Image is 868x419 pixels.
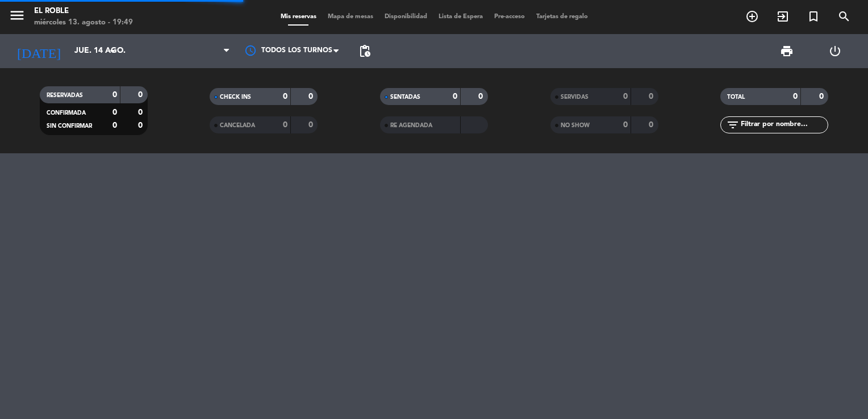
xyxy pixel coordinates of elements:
i: menu [9,7,26,24]
span: RESERVADAS [47,93,83,98]
div: LOG OUT [811,34,859,68]
strong: 0 [308,121,315,129]
strong: 0 [112,108,117,116]
input: Filtrar por nombre... [740,119,828,131]
strong: 0 [478,93,485,100]
span: pending_actions [358,44,372,58]
span: CHECK INS [220,94,251,100]
i: turned_in_not [807,10,820,23]
strong: 0 [138,108,145,116]
i: [DATE] [9,39,69,64]
strong: 0 [283,121,287,129]
strong: 0 [623,93,628,100]
span: Lista de Espera [433,14,489,20]
span: CONFIRMADA [47,110,86,116]
strong: 0 [623,121,628,129]
i: add_circle_outline [745,10,759,23]
span: NO SHOW [561,123,590,128]
span: Mapa de mesas [322,14,379,20]
span: SENTADAS [390,94,420,100]
i: exit_to_app [776,10,790,23]
span: Disponibilidad [379,14,433,20]
button: menu [9,7,26,28]
strong: 0 [649,93,656,100]
i: search [837,10,851,23]
span: SIN CONFIRMAR [47,123,92,129]
i: arrow_drop_down [106,44,119,58]
strong: 0 [819,93,826,100]
span: RE AGENDADA [390,123,432,128]
strong: 0 [649,121,656,129]
span: TOTAL [727,94,745,100]
strong: 0 [793,93,798,100]
span: Tarjetas de regalo [531,14,594,20]
strong: 0 [112,91,117,99]
div: El Roble [34,6,133,17]
span: print [780,44,794,58]
i: filter_list [726,118,740,132]
strong: 0 [138,91,145,99]
span: SERVIDAS [561,94,589,100]
strong: 0 [112,121,117,129]
strong: 0 [283,93,287,100]
strong: 0 [308,93,315,100]
span: Mis reservas [275,14,322,20]
strong: 0 [138,121,145,129]
span: CANCELADA [220,123,255,128]
span: Pre-acceso [489,14,531,20]
strong: 0 [453,93,457,100]
i: power_settings_new [828,44,842,58]
div: miércoles 13. agosto - 19:49 [34,17,133,28]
